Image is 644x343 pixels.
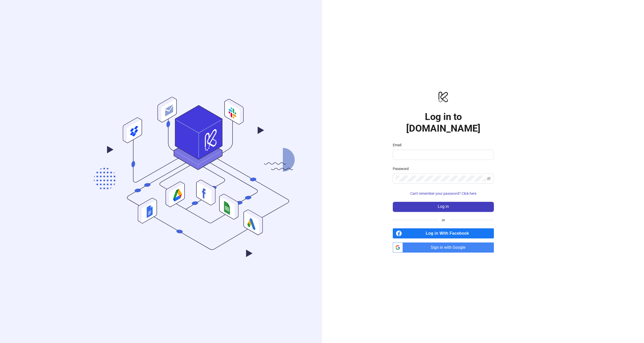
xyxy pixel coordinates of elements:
[393,228,494,238] a: Log in With Facebook
[393,142,405,148] label: Email
[438,217,449,223] span: or
[396,152,490,158] input: Email
[404,228,494,238] span: Log in With Facebook
[393,166,412,171] label: Password
[438,204,449,209] span: Log in
[393,111,494,134] h1: Log in to [DOMAIN_NAME]
[393,242,494,253] a: Sign in with Google
[393,202,494,212] button: Log in
[487,177,491,181] span: eye-invisible
[393,190,494,198] button: Can't remember your password? Click here
[410,191,476,195] span: Can't remember your password? Click here
[393,191,494,195] a: Can't remember your password? Click here
[396,176,486,182] input: Password
[405,242,494,253] span: Sign in with Google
